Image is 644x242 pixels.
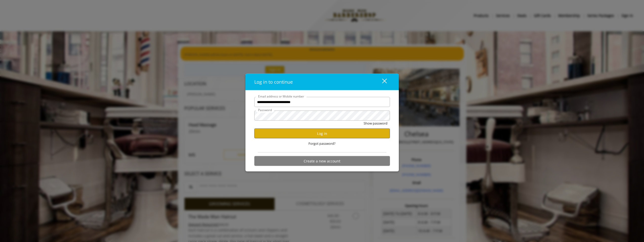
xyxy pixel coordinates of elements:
[254,129,390,138] button: Log in
[254,111,390,121] input: Password
[308,141,336,146] span: Forgot password?
[373,77,390,87] button: close dialog
[254,79,293,85] span: Log in to continue
[254,97,390,107] input: Email address or Mobile number
[254,156,390,166] button: Create a new account
[376,78,386,86] div: close dialog
[256,94,307,99] label: Email address or Mobile number
[256,108,274,112] label: Password
[364,121,387,126] button: Show password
